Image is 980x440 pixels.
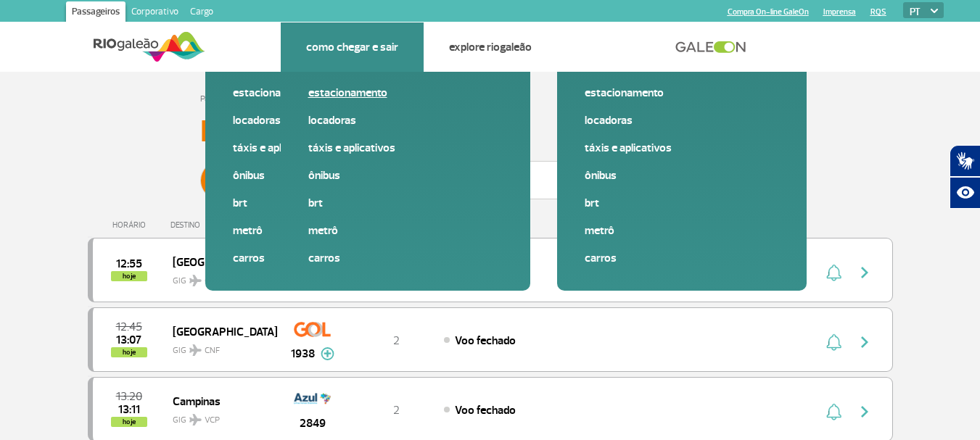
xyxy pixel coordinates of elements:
a: Compra On-line GaleOn [728,7,809,17]
span: VCP [205,414,220,427]
a: Táxis e aplicativos [585,140,779,156]
img: destiny_airplane.svg [189,414,202,426]
img: seta-direita-painel-voo.svg [856,264,873,281]
span: 2025-09-29 13:07:06 [116,335,141,345]
button: Abrir recursos assistivos. [950,177,980,209]
img: sino-painel-voo.svg [826,264,841,281]
a: Locadoras [233,112,427,128]
a: Metrô [585,223,779,238]
span: GIG [173,406,265,427]
img: seta-direita-painel-voo.svg [856,333,873,351]
span: hoje [111,347,147,357]
span: 2025-09-29 12:55:00 [116,259,142,269]
div: DESTINO [170,220,276,230]
input: Voo, cidade ou cia aérea [411,161,701,199]
img: seta-direita-painel-voo.svg [856,403,873,420]
a: Passageiros [66,1,125,25]
a: Imprensa [823,7,856,17]
a: BRT [585,195,779,211]
img: sino-painel-voo.svg [826,333,841,351]
span: hoje [111,417,147,427]
button: Abrir tradutor de língua de sinais. [950,145,980,177]
div: HORÁRIO [92,220,171,230]
span: Voo fechado [455,403,516,418]
a: Como chegar e sair [306,40,398,54]
span: [GEOGRAPHIC_DATA] [173,322,265,341]
span: hoje [111,271,147,281]
a: Ônibus [233,167,427,183]
a: Voos [231,40,255,54]
a: Metrô [308,223,503,238]
a: Táxis e aplicativos [308,140,503,156]
img: mais-info-painel-voo.svg [321,347,334,360]
a: Carros [585,250,779,266]
a: Explore RIOgaleão [449,40,532,54]
span: 2025-09-29 13:11:53 [118,404,140,415]
span: GIG [173,336,265,357]
img: destiny_airplane.svg [189,344,202,356]
a: Estacionamento [233,85,427,101]
a: Estacionamento [308,85,503,101]
span: 2849 [300,415,326,432]
a: Corporativo [125,1,184,25]
span: Voo fechado [455,333,516,348]
a: Locadoras [308,112,503,128]
a: Ônibus [308,167,503,183]
a: Cargo [184,1,219,25]
span: 2 [393,403,400,418]
span: CNF [205,344,220,357]
span: 1938 [291,345,315,362]
img: sino-painel-voo.svg [826,403,841,420]
a: BRT [233,195,427,211]
span: Campinas [173,391,265,410]
span: CGH [205,275,221,288]
a: Estacionamento [585,85,779,101]
a: BRT [308,195,503,211]
a: Atendimento [582,40,643,54]
a: RQS [870,7,886,17]
a: Locadoras [585,112,779,128]
a: Ônibus [585,167,779,183]
a: Página Inicial [200,94,245,104]
span: 2 [393,333,400,348]
span: GIG [173,267,265,288]
span: 2025-09-29 12:45:00 [116,322,142,332]
a: Táxis e aplicativos [233,140,427,156]
span: 2025-09-29 13:20:00 [116,391,142,402]
a: Carros [308,250,503,266]
span: [GEOGRAPHIC_DATA] [173,252,265,271]
a: Metrô [233,223,427,238]
a: Carros [233,250,427,266]
h3: Painel de Voos [200,114,781,150]
div: Plugin de acessibilidade da Hand Talk. [950,145,980,209]
img: destiny_airplane.svg [189,275,202,286]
